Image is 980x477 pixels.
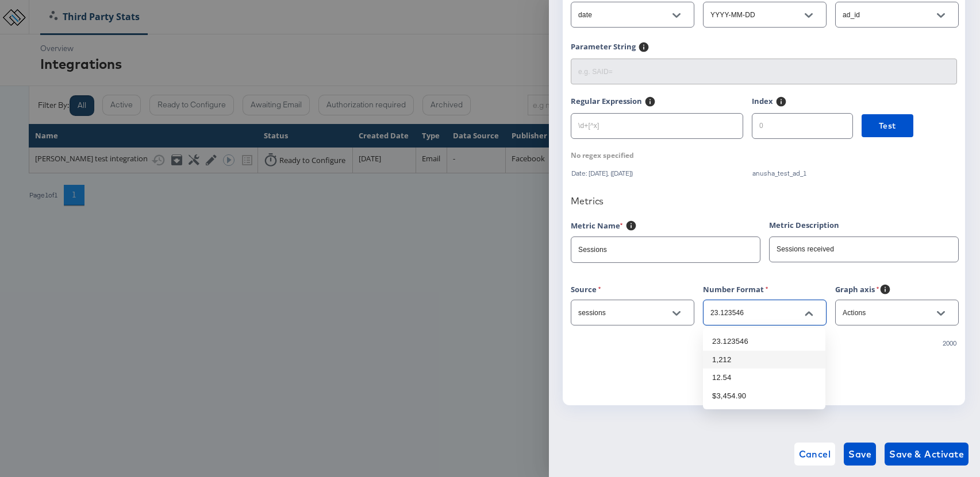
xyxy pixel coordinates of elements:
li: $3,454.90 [703,387,825,405]
button: Cancel [794,443,836,466]
div: 2000 [942,339,957,347]
span: Test [879,119,896,133]
li: 1,212 [703,351,825,369]
button: Open [932,305,950,322]
div: anusha_test_ad_1 [752,169,957,177]
label: Number Format [703,284,768,295]
span: Save & Activate [889,446,964,462]
label: Parameter String [571,41,636,56]
label: Index [752,96,773,110]
input: \d+[^x] [571,109,743,134]
div: Date: [DATE], ([DATE]) [571,169,743,177]
button: Close [800,305,817,322]
label: Source [571,284,601,295]
span: Cancel [799,446,831,462]
button: Open [668,7,685,24]
button: Save [844,443,876,466]
button: Open [668,305,685,322]
button: Save & Activate [885,443,969,466]
label: Metric Description [769,220,839,231]
div: No regex specified [571,150,634,160]
label: Metric Name [571,220,623,234]
a: Test [862,114,913,150]
span: Save [848,446,871,462]
label: Graph axis [835,284,879,298]
div: Metrics [571,195,957,207]
li: 23.123546 [703,332,825,351]
button: Open [932,7,950,24]
input: e.g. SAID= [571,55,956,79]
button: Test [862,114,913,137]
input: 0 [752,109,852,134]
button: Open [800,7,817,24]
label: Regular Expression [571,96,642,110]
li: 12.54 [703,369,825,387]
